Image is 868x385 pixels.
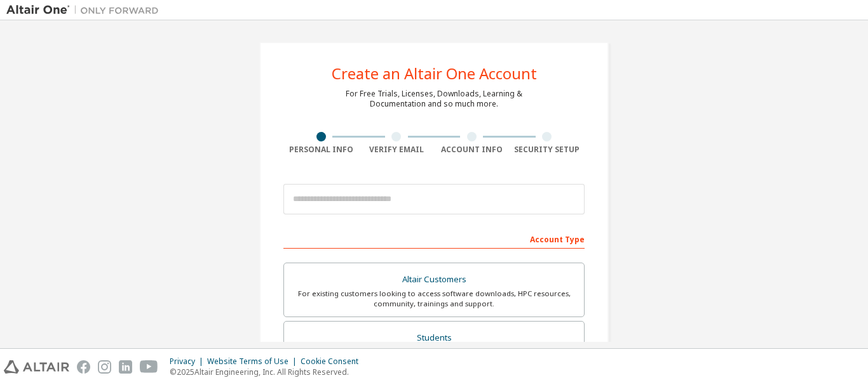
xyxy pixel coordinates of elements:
div: Account Type [283,228,585,249]
div: Verify Email [359,145,435,155]
img: altair_logo.svg [4,360,69,374]
div: Account Info [434,145,510,155]
div: For existing customers looking to access software downloads, HPC resources, community, trainings ... [292,289,576,309]
div: Altair Customers [292,271,576,289]
div: Create an Altair One Account [332,66,537,81]
img: youtube.svg [140,360,158,374]
div: Privacy [170,356,207,367]
img: linkedin.svg [119,360,132,374]
img: Altair One [6,4,165,16]
div: Cookie Consent [301,356,366,367]
div: Website Terms of Use [207,356,301,367]
div: Security Setup [510,145,585,155]
img: facebook.svg [77,360,90,374]
div: Personal Info [283,145,359,155]
div: Students [292,329,576,347]
div: For Free Trials, Licenses, Downloads, Learning & Documentation and so much more. [346,89,522,109]
p: © 2025 Altair Engineering, Inc. All Rights Reserved. [170,367,366,377]
img: instagram.svg [98,360,111,374]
